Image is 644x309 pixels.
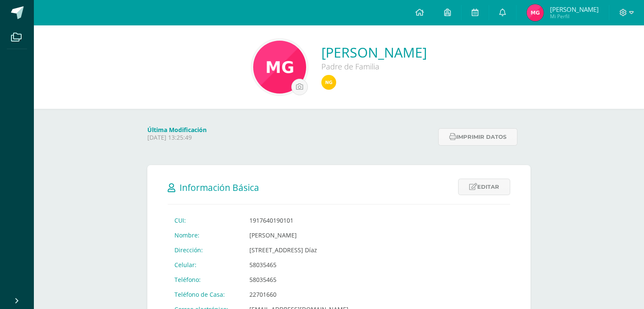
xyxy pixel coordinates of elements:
[180,182,259,193] span: Información Básica
[168,287,243,302] td: Teléfono de Casa:
[243,243,355,257] td: [STREET_ADDRESS] Díaz
[550,13,599,20] span: Mi Perfil
[243,272,355,287] td: 58035465
[147,134,433,141] p: [DATE] 13:25:49
[438,128,517,146] button: Imprimir datos
[243,257,355,272] td: 58035465
[458,179,510,195] a: Editar
[321,43,427,61] a: [PERSON_NAME]
[147,126,433,134] h4: Última Modificación
[243,213,355,228] td: 1917640190101
[168,243,243,257] td: Dirección:
[168,228,243,243] td: Nombre:
[243,287,355,302] td: 22701660
[168,213,243,228] td: CUI:
[527,4,544,21] img: 5260e872e4babe274c7b2ea6ca5697b0.png
[168,257,243,272] td: Celular:
[168,272,243,287] td: Teléfono:
[550,5,599,14] span: [PERSON_NAME]
[253,41,306,94] img: cca1e23f01be5bce9def058c27f6b4bd.png
[321,61,427,72] div: Padre de Familia
[321,75,336,90] img: 5c44d739fc3572578998d11a48281fa4.png
[243,228,355,243] td: [PERSON_NAME]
